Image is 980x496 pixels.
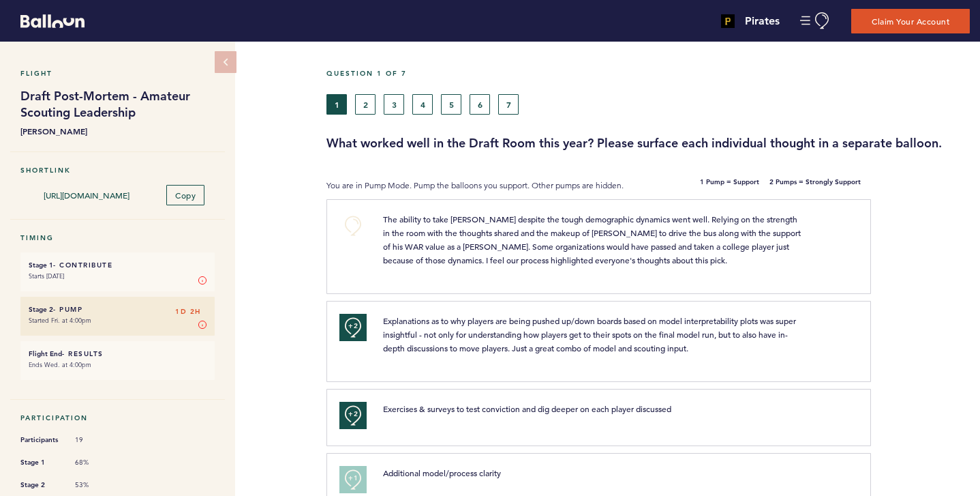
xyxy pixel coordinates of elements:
[339,314,367,341] button: +2
[498,94,519,115] button: 7
[383,214,803,265] span: The ability to take [PERSON_NAME] despite the tough demographic dynamics went well. Relying on th...
[75,435,116,445] span: 19
[29,349,206,358] h6: - Results
[745,13,780,29] h4: Pirates
[20,433,61,447] span: Participants
[20,413,215,422] h5: Participation
[339,402,367,429] button: +2
[339,466,367,493] button: +1
[75,480,116,490] span: 53%
[326,94,347,115] button: 1
[326,135,970,151] h3: What worked well in the Draft Room this year? Please surface each individual thought in a separat...
[441,94,461,115] button: 5
[29,261,53,269] small: Stage 1
[29,305,206,314] h6: - Pump
[29,349,62,358] small: Flight End
[29,305,53,314] small: Stage 2
[355,94,376,115] button: 2
[851,9,970,33] button: Claim Your Account
[412,94,433,115] button: 4
[383,403,671,414] span: Exercises & surveys to test conviction and dig deeper on each player discussed
[800,12,831,29] button: Manage Account
[383,315,798,353] span: Explanations as to why players are being pushed up/down boards based on model interpretability pl...
[10,14,85,28] a: Balloon
[20,456,61,469] span: Stage 1
[700,179,759,192] b: 1 Pump = Support
[175,305,201,319] span: 1D 2H
[75,458,116,467] span: 68%
[326,69,970,78] h5: Question 1 of 7
[20,478,61,492] span: Stage 2
[348,319,358,333] span: +2
[29,261,206,269] h6: - Contribute
[470,94,490,115] button: 6
[348,407,358,421] span: +2
[20,88,215,121] h1: Draft Post-Mortem - Amateur Scouting Leadership
[384,94,404,115] button: 3
[166,185,204,205] button: Copy
[769,179,861,192] b: 2 Pumps = Strongly Support
[326,179,643,192] p: You are in Pump Mode. Pump the balloons you support. Other pumps are hidden.
[175,190,196,201] span: Copy
[20,69,215,78] h5: Flight
[29,272,64,280] time: Starts [DATE]
[348,471,358,485] span: +1
[383,467,501,478] span: Additional model/process clarity
[20,124,215,138] b: [PERSON_NAME]
[20,14,85,28] svg: Balloon
[20,233,215,242] h5: Timing
[29,316,91,325] time: Started Fri. at 4:00pm
[20,166,215,175] h5: Shortlink
[29,360,91,369] time: Ends Wed. at 4:00pm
